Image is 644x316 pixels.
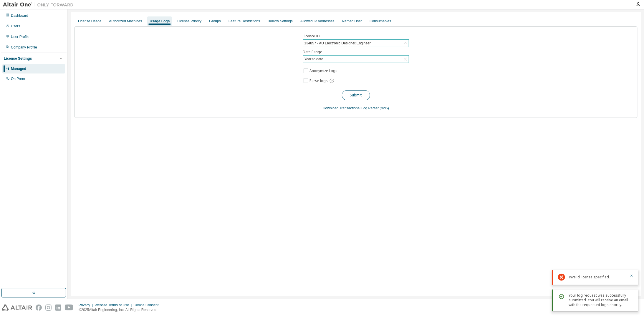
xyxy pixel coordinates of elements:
[303,50,409,54] label: Date Range
[11,24,20,29] div: Users
[11,76,25,81] div: On Prem
[342,90,370,100] button: Submit
[11,66,26,71] div: Managed
[11,45,37,50] div: Company Profile
[303,56,409,63] div: Year to date
[303,34,409,39] label: Licence ID
[95,303,133,307] div: Website Terms of Use
[45,305,52,311] img: instagram.svg
[79,303,95,307] div: Privacy
[304,56,324,62] div: Year to date
[309,78,328,83] span: Parse logs
[304,40,372,46] div: 134857 - AU Electronic Designer/Engineer
[55,305,61,311] img: linkedin.svg
[65,305,73,311] img: youtube.svg
[229,19,260,24] div: Feature Restrictions
[133,303,162,307] div: Cookie Consent
[79,307,162,312] p: © 2025 Altair Engineering, Inc. All Rights Reserved.
[323,106,379,110] a: Download Transactional Log Parser
[380,106,389,110] a: (md5)
[309,67,339,74] label: Anonymize Logs
[78,19,101,24] div: License Usage
[11,13,28,18] div: Dashboard
[3,2,77,8] img: Altair One
[268,19,293,24] div: Borrow Settings
[209,19,221,24] div: Groups
[569,293,633,307] div: Your log request was successfully submitted. You will receive an email with the requested logs sh...
[4,56,32,61] div: License Settings
[300,19,335,24] div: Allowed IP Addresses
[370,19,391,24] div: Consumables
[177,19,201,24] div: License Priority
[2,305,32,311] img: altair_logo.svg
[11,34,29,39] div: User Profile
[569,274,626,281] div: Invalid license specified.
[36,305,42,311] img: facebook.svg
[303,40,409,47] div: 134857 - AU Electronic Designer/Engineer
[109,19,142,24] div: Authorized Machines
[150,19,170,24] div: Usage Logs
[342,19,362,24] div: Named User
